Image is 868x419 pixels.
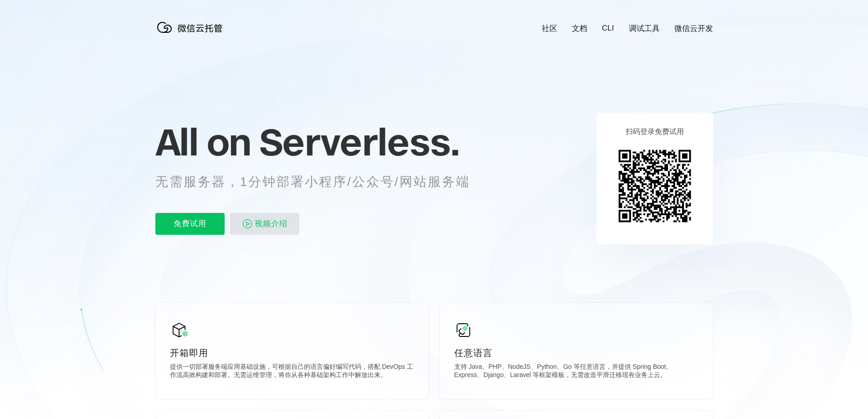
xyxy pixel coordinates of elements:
[155,119,251,165] span: All on
[170,347,414,359] p: 开箱即用
[259,119,459,165] span: Serverless.
[255,213,288,235] span: 视频介绍
[170,363,414,381] p: 提供一切部署服务端应用基础设施，可根据自己的语言偏好编写代码，搭配 DevOps 工作流高效构建和部署。无需运维管理，将你从各种基础架构工作中解放出来。
[242,218,253,229] img: video_play.svg
[155,173,487,191] p: 无需服务器，1分钟部署小程序/公众号/网站服务端
[155,18,228,36] img: 微信云托管
[626,127,684,137] p: 扫码登录免费试用
[629,23,660,34] a: 调试工具
[674,23,713,34] a: 微信云开发
[155,213,225,235] p: 免费试用
[602,24,614,33] a: CLI
[572,23,587,34] a: 文档
[542,23,557,34] a: 社区
[454,363,699,381] p: 支持 Java、PHP、NodeJS、Python、Go 等任意语言，并提供 Spring Boot、Express、Django、Laravel 等框架模板，无需改造平滑迁移现有业务上云。
[155,30,228,38] a: 微信云托管
[454,347,699,359] p: 任意语言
